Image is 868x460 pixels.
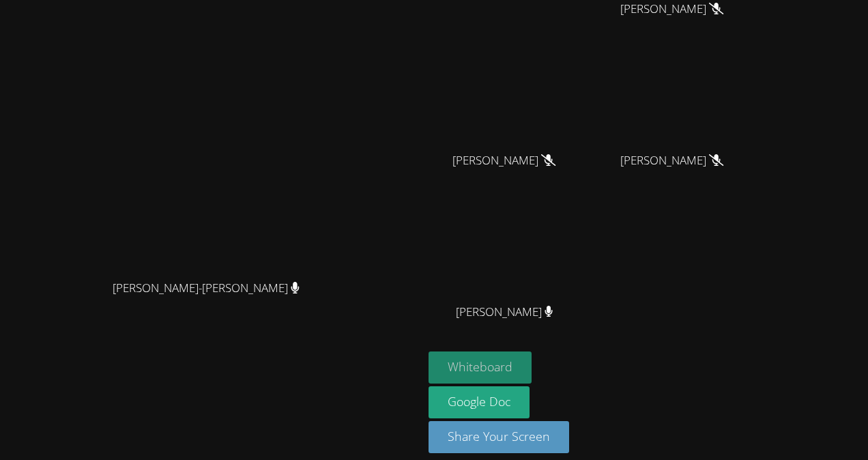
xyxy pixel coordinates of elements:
[456,302,553,322] span: [PERSON_NAME]
[429,421,569,453] button: Share Your Screen
[429,386,530,418] a: Google Doc
[429,351,532,384] button: Whiteboard
[452,151,555,171] span: [PERSON_NAME]
[113,278,300,298] span: [PERSON_NAME]-[PERSON_NAME]
[620,151,723,171] span: [PERSON_NAME]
